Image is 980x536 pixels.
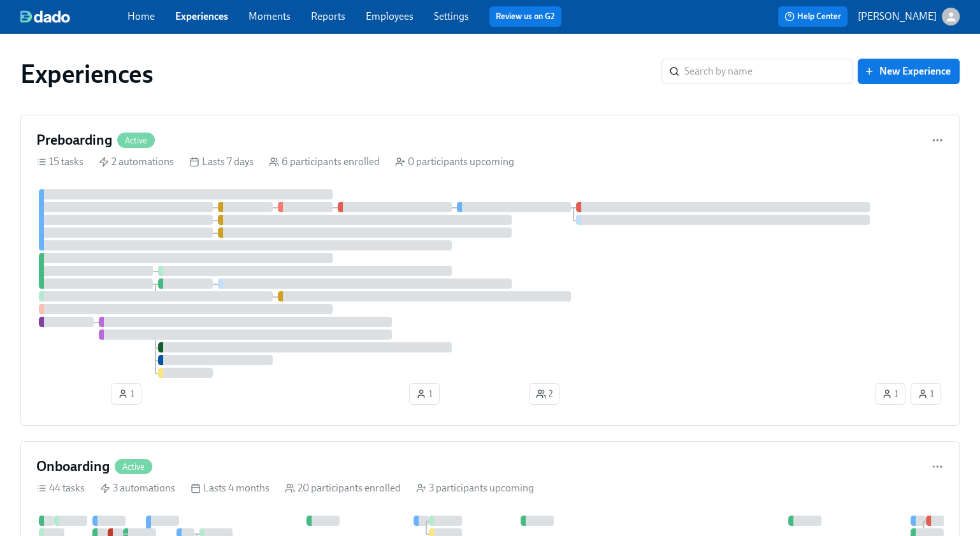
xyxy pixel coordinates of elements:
[118,388,134,400] span: 1
[99,155,174,169] div: 2 automations
[36,481,85,495] div: 44 tasks
[20,10,70,23] img: dado
[117,136,155,145] span: Active
[684,59,853,84] input: Search by name
[778,6,847,27] button: Help Center
[20,59,154,89] h1: Experiences
[911,383,941,405] button: 1
[875,383,905,405] button: 1
[36,131,112,150] h4: Preboarding
[127,10,155,22] a: Home
[536,388,552,400] span: 2
[416,481,534,495] div: 3 participants upcoming
[416,388,433,400] span: 1
[529,383,559,405] button: 2
[395,155,514,169] div: 0 participants upcoming
[20,115,960,426] a: PreboardingActive15 tasks 2 automations Lasts 7 days 6 participants enrolled 0 participants upcom...
[36,457,110,476] h4: Onboarding
[882,388,898,400] span: 1
[489,6,561,27] button: Review us on G2
[175,10,228,22] a: Experiences
[409,383,440,405] button: 1
[285,481,401,495] div: 20 participants enrolled
[115,462,152,472] span: Active
[189,155,254,169] div: Lasts 7 days
[249,10,291,22] a: Moments
[784,10,841,23] span: Help Center
[858,59,960,84] button: New Experience
[496,10,555,23] a: Review us on G2
[366,10,414,22] a: Employees
[311,10,345,22] a: Reports
[269,155,380,169] div: 6 participants enrolled
[858,8,960,25] button: [PERSON_NAME]
[434,10,469,22] a: Settings
[36,155,83,169] div: 15 tasks
[100,481,175,495] div: 3 automations
[20,10,127,23] a: dado
[111,383,141,405] button: 1
[858,10,937,24] p: [PERSON_NAME]
[191,481,270,495] div: Lasts 4 months
[867,65,951,78] span: New Experience
[918,388,934,400] span: 1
